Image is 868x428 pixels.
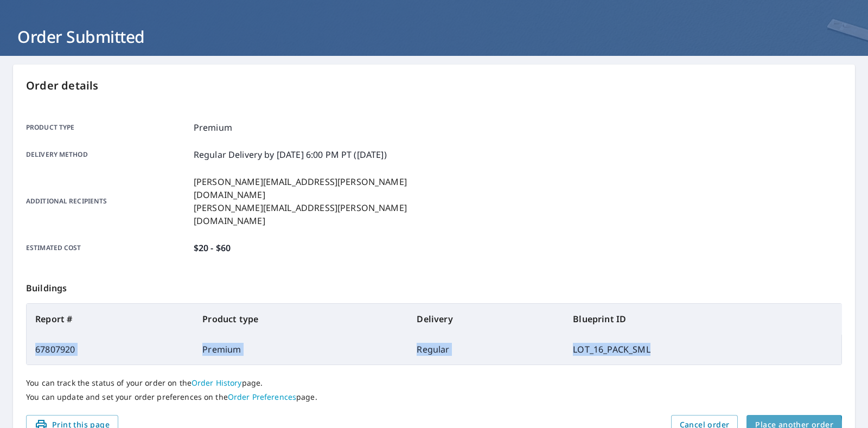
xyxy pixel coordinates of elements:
[192,378,242,388] a: Order History
[26,121,189,134] p: Product type
[26,175,189,227] p: Additional recipients
[564,304,841,334] th: Blueprint ID
[26,241,189,254] p: Estimated cost
[26,378,842,388] p: You can track the status of your order on the page.
[194,201,434,227] p: [PERSON_NAME][EMAIL_ADDRESS][PERSON_NAME][DOMAIN_NAME]
[26,269,842,303] p: Buildings
[194,241,231,254] p: $20 - $60
[27,304,194,334] th: Report #
[26,148,189,161] p: Delivery method
[26,78,842,94] p: Order details
[13,25,855,48] h1: Order Submitted
[194,148,387,161] p: Regular Delivery by [DATE] 6:00 PM PT ([DATE])
[194,304,408,334] th: Product type
[27,334,194,365] td: 67807920
[194,175,434,201] p: [PERSON_NAME][EMAIL_ADDRESS][PERSON_NAME][DOMAIN_NAME]
[228,392,296,402] a: Order Preferences
[564,334,841,365] td: LOT_16_PACK_SML
[194,334,408,365] td: Premium
[26,392,842,402] p: You can update and set your order preferences on the page.
[408,304,564,334] th: Delivery
[194,121,232,134] p: Premium
[408,334,564,365] td: Regular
